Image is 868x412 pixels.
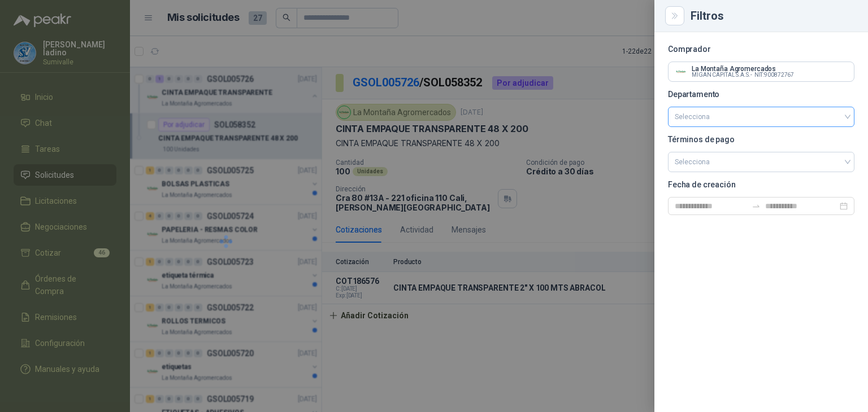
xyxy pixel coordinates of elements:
[668,9,682,23] button: Close
[668,181,854,188] p: Fecha de creación
[691,10,854,21] div: Filtros
[752,201,761,211] span: swap-right
[752,201,761,211] span: to
[668,91,854,98] p: Departamento
[668,46,854,52] p: Comprador
[668,136,854,143] p: Términos de pago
